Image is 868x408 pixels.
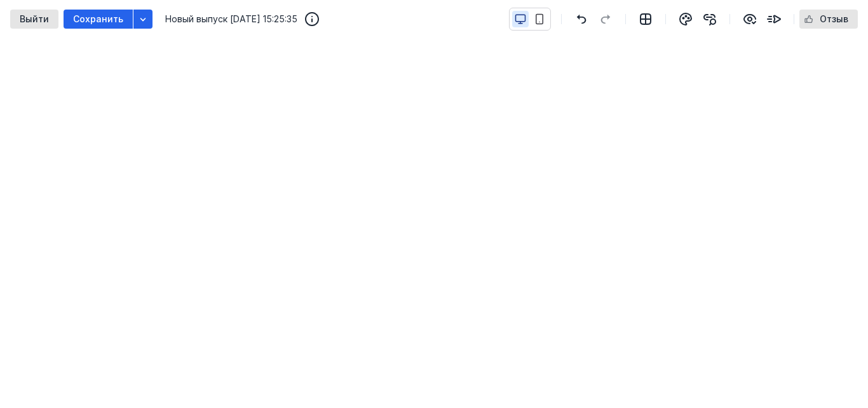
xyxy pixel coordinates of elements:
span: Новый выпуск [DATE] 15:25:35 [165,13,297,25]
span: Выйти [20,14,49,25]
button: Отзыв [799,10,858,29]
span: Сохранить [73,14,123,25]
span: Отзыв [820,14,848,25]
button: Выйти [10,10,58,29]
button: Сохранить [64,10,133,29]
